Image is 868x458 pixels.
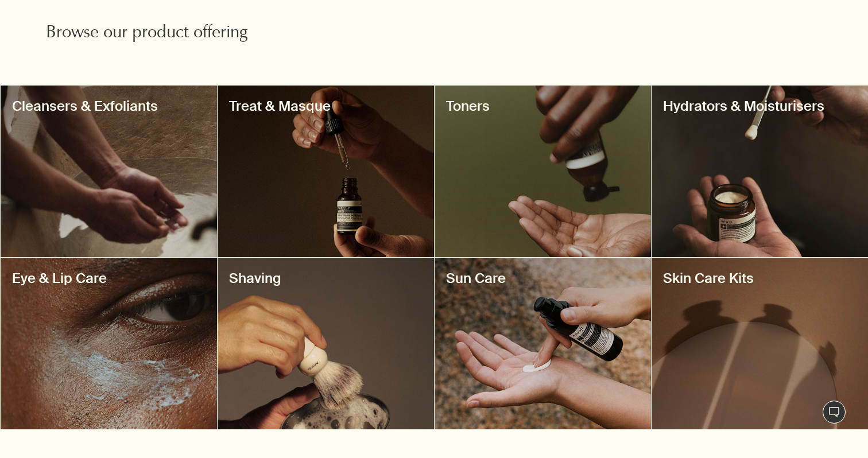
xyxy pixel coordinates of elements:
a: decorativeSkin Care Kits [652,258,868,429]
a: decorativeShaving [218,258,434,429]
a: decorativeSun Care [435,258,651,429]
h3: Hydrators & Moisturisers [663,97,857,115]
h3: Cleansers & Exfoliants [12,97,206,115]
h3: Toners [446,97,640,115]
h3: Sun Care [446,269,640,288]
a: decorativeEye & Lip Care [1,258,217,429]
h3: Skin Care Kits [663,269,857,288]
a: decorativeTreat & Masque [218,86,434,257]
h2: Browse our product offering [46,22,305,45]
h3: Eye & Lip Care [12,269,206,288]
a: decorativeCleansers & Exfoliants [1,86,217,257]
a: decorativeToners [435,86,651,257]
a: decorativeHydrators & Moisturisers [652,86,868,257]
button: Live-Support Chat [823,401,846,424]
h3: Shaving [229,269,423,288]
h3: Treat & Masque [229,97,423,115]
